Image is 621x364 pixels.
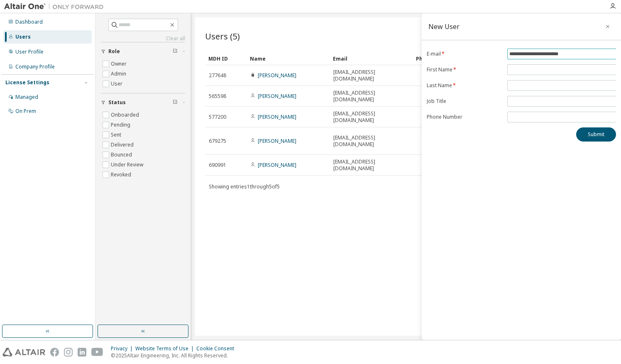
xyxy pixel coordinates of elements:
[111,160,145,170] label: Under Review
[111,150,134,160] label: Bounced
[258,113,296,120] a: [PERSON_NAME]
[333,52,409,65] div: Email
[15,34,31,40] div: Users
[258,72,296,79] a: [PERSON_NAME]
[111,69,128,79] label: Admin
[108,99,126,106] span: Status
[101,93,185,112] button: Status
[111,120,132,130] label: Pending
[416,52,481,65] div: Phone
[135,345,196,352] div: Website Terms of Use
[50,348,59,357] img: facebook.svg
[108,48,120,55] span: Role
[64,348,73,357] img: instagram.svg
[576,127,616,142] button: Submit
[333,134,409,148] span: [EMAIL_ADDRESS][DOMAIN_NAME]
[428,23,460,30] div: New User
[111,352,239,359] p: © 2025 Altair Engineering, Inc. All Rights Reserved.
[111,79,124,89] label: User
[111,170,133,180] label: Revoked
[333,69,409,82] span: [EMAIL_ADDRESS][DOMAIN_NAME]
[258,161,296,169] a: [PERSON_NAME]
[427,51,502,57] label: E-mail
[333,159,409,172] span: [EMAIL_ADDRESS][DOMAIN_NAME]
[5,79,49,86] div: License Settings
[196,345,239,352] div: Cookie Consent
[111,59,128,69] label: Owner
[15,108,36,115] div: On Prem
[91,348,103,357] img: youtube.svg
[2,348,45,357] img: altair_logo.svg
[333,90,409,103] span: [EMAIL_ADDRESS][DOMAIN_NAME]
[111,345,135,352] div: Privacy
[209,162,226,169] span: 690991
[15,49,44,55] div: User Profile
[427,66,502,73] label: First Name
[209,114,226,120] span: 577200
[173,48,178,55] span: Clear filter
[111,110,141,120] label: Onboarded
[209,138,226,144] span: 679275
[15,64,55,70] div: Company Profile
[258,137,296,144] a: [PERSON_NAME]
[258,93,296,100] a: [PERSON_NAME]
[15,19,43,25] div: Dashboard
[427,98,502,105] label: Job Title
[209,72,226,79] span: 277648
[101,42,185,61] button: Role
[111,140,135,150] label: Delivered
[209,93,226,100] span: 565598
[205,30,240,42] span: Users (5)
[15,94,38,100] div: Managed
[111,130,123,140] label: Sent
[101,35,185,42] a: Clear all
[4,2,108,11] img: Altair One
[209,183,280,190] span: Showing entries 1 through 5 of 5
[250,52,326,65] div: Name
[427,82,502,89] label: Last Name
[427,114,502,120] label: Phone Number
[173,99,178,106] span: Clear filter
[333,110,409,124] span: [EMAIL_ADDRESS][DOMAIN_NAME]
[208,52,243,65] div: MDH ID
[78,348,86,357] img: linkedin.svg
